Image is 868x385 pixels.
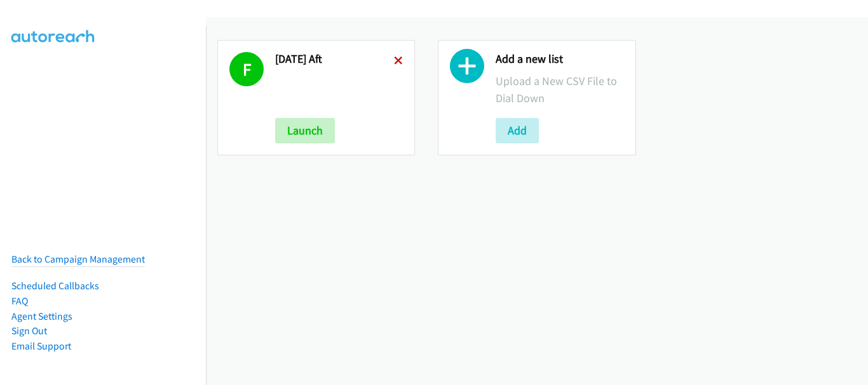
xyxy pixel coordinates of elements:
h1: F [229,52,264,86]
a: Scheduled Callbacks [11,280,99,292]
iframe: Checklist [611,330,858,375]
a: Email Support [11,340,71,352]
button: Launch [275,118,335,143]
h2: Add a new list [496,52,623,67]
a: Agent Settings [11,310,72,322]
a: Sign Out [11,325,47,337]
a: Back to Campaign Management [11,253,145,265]
h2: [DATE] Aft [275,52,394,67]
button: Add [496,118,539,143]
a: FAQ [11,295,28,307]
p: Upload a New CSV File to Dial Down [496,72,623,107]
